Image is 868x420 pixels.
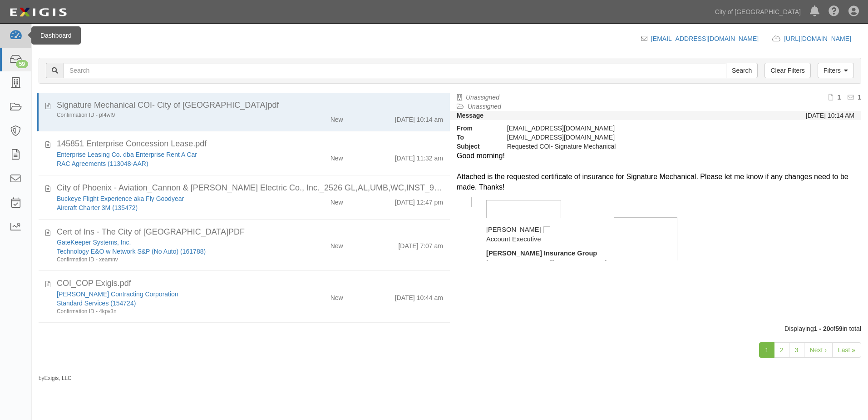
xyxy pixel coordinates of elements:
[57,290,276,299] div: Simpson Walker Contracting Corporation
[500,142,752,151] div: Requested COI- Signature Mechanical
[804,342,833,358] a: Next ›
[486,250,597,257] b: [PERSON_NAME] Insurance Group
[57,290,178,298] a: [PERSON_NAME] Contracting Corporation
[39,375,72,382] small: by
[57,151,197,158] a: Enterprise Leasing Co. dba Enterprise Rent A Car
[784,35,861,42] a: [URL][DOMAIN_NAME]
[16,60,28,68] div: 59
[457,112,483,119] strong: Message
[57,247,276,256] div: Technology E&O w Network S&P (No Auto) (161788)
[57,194,276,203] div: Buckeye Flight Experience aka Fly Goodyear
[57,239,131,246] a: GateKeeper Systems, Inc.
[57,299,276,308] div: Standard Services (154724)
[57,256,276,264] div: Confirmation ID - xeamnv
[57,203,276,212] div: Aircraft Charter 3M (135472)
[764,63,810,78] a: Clear Filters
[829,6,839,17] i: Help Center - Complianz
[486,235,550,244] p: Account Executive
[57,278,443,290] div: COI_COP Exigis.pdf
[57,300,136,307] a: Standard Services (154724)
[57,111,276,119] div: Confirmation ID - pf4wf9
[57,226,443,238] div: Cert of Ins - The City of Phoenix.PDF
[651,35,759,42] a: [EMAIL_ADDRESS][DOMAIN_NAME]
[500,133,752,142] div: inbox@cop.complianz.com
[330,238,343,250] div: New
[31,26,81,45] div: Dashboard
[814,325,830,332] b: 1 - 20
[57,138,443,150] div: 145851 Enterprise Concession Lease.pdf
[774,342,789,358] a: 2
[818,63,854,78] a: Filters
[395,290,443,302] div: [DATE] 10:44 am
[486,258,607,268] p: [STREET_ADDRESS][PERSON_NAME]
[57,195,184,202] a: Buckeye Flight Experience aka Fly Goodyear
[330,111,343,124] div: New
[57,150,276,159] div: Enterprise Leasing Co. dba Enterprise Rent A Car
[450,133,500,142] strong: To
[395,150,443,163] div: [DATE] 11:32 am
[450,142,500,151] strong: Subject
[450,124,500,133] strong: From
[44,375,72,381] a: Exigis, LLC
[500,124,752,133] div: [EMAIL_ADDRESS][DOMAIN_NAME]
[330,150,343,163] div: New
[710,3,805,21] a: City of [GEOGRAPHIC_DATA]
[57,204,138,211] a: Aircraft Charter 3M (135472)
[457,172,854,193] div: Attached is the requested certificate of insurance for Signature Mechanical. Please let me know i...
[330,290,343,302] div: New
[398,238,443,250] div: [DATE] 7:07 am
[468,103,501,110] a: Unassigned
[64,63,726,78] input: Search
[57,248,206,255] a: Technology E&O w Network S&P (No Auto) (161788)
[789,342,804,358] a: 3
[726,63,758,78] input: Search
[395,194,443,207] div: [DATE] 12:47 pm
[837,94,841,101] b: 1
[57,308,276,315] div: Confirmation ID - 4kpv3n
[57,160,148,167] a: RAC Agreements (113048-AAR)
[395,111,443,124] div: [DATE] 10:14 am
[832,342,861,358] a: Last »
[57,100,443,111] div: Signature Mechanical COI- City of Phoenix.pdf
[330,194,343,207] div: New
[32,324,868,333] div: Displaying of in total
[466,94,499,101] a: Unassigned
[858,94,861,101] b: 1
[759,342,774,358] a: 1
[57,159,276,168] div: RAC Agreements (113048-AAR)
[57,182,443,194] div: City of Phoenix - Aviation_Cannon & Wendt Electric Co., Inc._2526 GL,AL,UMB,WC,INST_9-3-2025_5668...
[7,4,69,20] img: logo-5460c22ac91f19d4615b14bd174203de0afe785f0fc80cf4dbbc73dc1793850b.png
[486,225,541,235] p: [PERSON_NAME]
[806,111,854,120] div: [DATE] 10:14 AM
[457,151,854,161] div: Good morning!
[835,325,843,332] b: 59
[57,238,276,247] div: GateKeeper Systems, Inc.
